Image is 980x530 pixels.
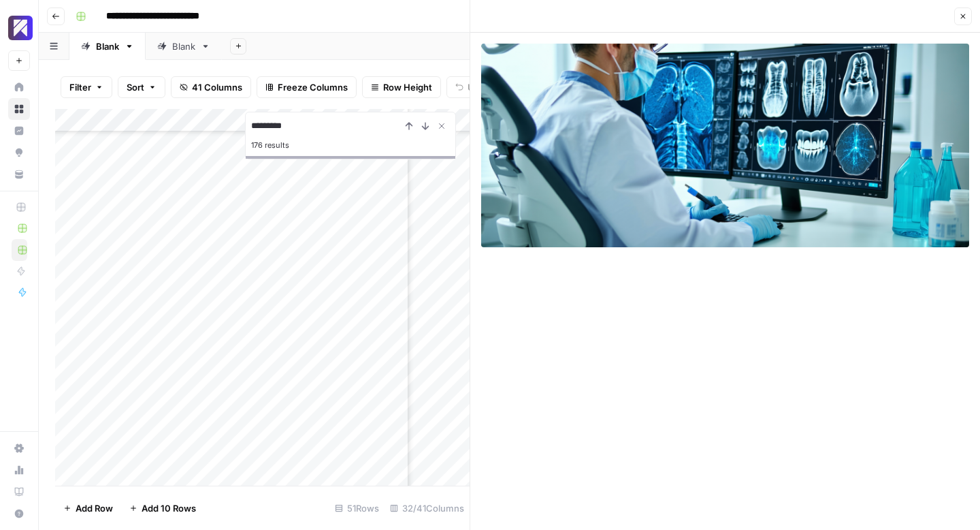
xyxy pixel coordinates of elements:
span: Row Height [383,80,432,94]
button: Undo [446,76,500,98]
div: Blank [172,40,195,53]
div: 32/41 Columns [385,497,470,519]
a: Settings [8,437,30,459]
button: Freeze Columns [257,76,357,98]
div: 51 Rows [329,497,385,519]
button: 41 Columns [171,76,251,98]
span: Freeze Columns [278,80,348,94]
span: 41 Columns [192,80,242,94]
a: Insights [8,120,30,142]
span: Add Row [76,501,113,515]
a: Your Data [8,163,30,185]
span: Filter [69,80,91,94]
a: Opportunities [8,142,30,163]
a: Blank [69,33,146,60]
button: Next Result [417,118,434,134]
div: Blank [96,40,119,53]
a: Browse [8,98,30,120]
button: Add Row [55,497,121,519]
a: Learning Hub [8,481,30,503]
a: Blank [146,33,222,60]
img: Row/Cell [481,44,969,247]
button: Sort [118,76,165,98]
button: Filter [61,76,112,98]
div: 176 results [251,137,450,153]
a: Usage [8,459,30,481]
img: Overjet - Test Logo [8,16,33,40]
button: Workspace: Overjet - Test [8,11,30,45]
button: Row Height [362,76,441,98]
button: Add 10 Rows [121,497,204,519]
a: Home [8,76,30,98]
span: Add 10 Rows [142,501,196,515]
button: Previous Result [401,118,417,134]
span: Sort [127,80,144,94]
button: Help + Support [8,503,30,525]
button: Close Search [434,118,450,134]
